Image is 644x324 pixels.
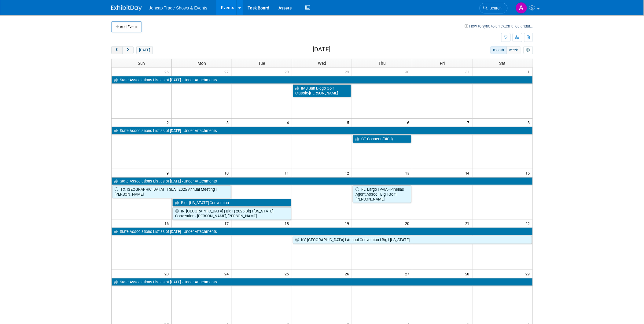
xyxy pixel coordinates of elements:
[138,61,145,66] span: Sun
[465,219,472,227] span: 21
[149,6,208,10] span: Jencap Trade Shows & Events
[378,61,386,66] span: Thu
[112,177,533,185] a: State Associations List as of [DATE] - Under Attachments
[112,127,533,135] a: State Associations List as of [DATE] - Under Attachments
[284,68,292,75] span: 28
[313,46,330,53] h2: [DATE]
[226,119,232,126] span: 3
[344,68,352,75] span: 29
[491,46,507,54] button: month
[284,169,292,177] span: 11
[525,169,533,177] span: 15
[111,21,142,32] button: Add Event
[488,6,502,10] span: Search
[224,219,232,227] span: 17
[407,119,412,126] span: 6
[527,119,533,126] span: 8
[284,270,292,278] span: 25
[112,186,231,198] a: TX, [GEOGRAPHIC_DATA] | TSLA | 2025 Annual Meeting | [PERSON_NAME]
[112,278,533,286] a: State Associations List as of [DATE] - Under Attachments
[284,219,292,227] span: 18
[166,169,171,177] span: 9
[172,199,291,207] a: Big I [US_STATE] Convention
[527,68,533,75] span: 1
[480,3,508,13] a: Search
[224,270,232,278] span: 24
[318,61,326,66] span: Wed
[112,228,533,236] a: State Associations List as of [DATE] - Under Attachments
[197,61,206,66] span: Mon
[259,61,265,66] span: Tue
[224,68,232,75] span: 27
[136,46,153,54] button: [DATE]
[166,119,171,126] span: 2
[467,119,472,126] span: 7
[164,219,171,227] span: 16
[344,219,352,227] span: 19
[525,270,533,278] span: 29
[172,207,291,220] a: IN, [GEOGRAPHIC_DATA] | Big I | 2025 Big I [US_STATE] Convention - [PERSON_NAME], [PERSON_NAME]
[353,186,411,203] a: FL, Largo I PAIA - Pinellas Agent Assoc I Big I Golf I [PERSON_NAME]
[164,270,171,278] span: 23
[404,169,412,177] span: 13
[465,169,472,177] span: 14
[286,119,292,126] span: 4
[404,270,412,278] span: 27
[293,84,351,97] a: IIAB San Diego Golf Classic-[PERSON_NAME]
[525,219,533,227] span: 22
[524,46,533,54] button: myCustomButton
[516,2,527,14] img: Allison Sharpe
[344,169,352,177] span: 12
[526,48,530,52] i: Personalize Calendar
[506,46,521,54] button: week
[111,46,123,54] button: prev
[122,46,134,54] button: next
[346,119,352,126] span: 5
[353,135,411,143] a: CT Connect (BIG I)
[344,270,352,278] span: 26
[404,219,412,227] span: 20
[404,68,412,75] span: 30
[465,270,472,278] span: 28
[465,24,533,28] a: How to sync to an external calendar...
[440,61,445,66] span: Fri
[293,236,532,244] a: KY, [GEOGRAPHIC_DATA] I Annual Convention I Big I [US_STATE]
[164,68,171,75] span: 26
[499,61,506,66] span: Sat
[465,68,472,75] span: 31
[112,76,533,84] a: State Associations List as of [DATE] - Under Attachments
[111,5,142,11] img: ExhibitDay
[224,169,232,177] span: 10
